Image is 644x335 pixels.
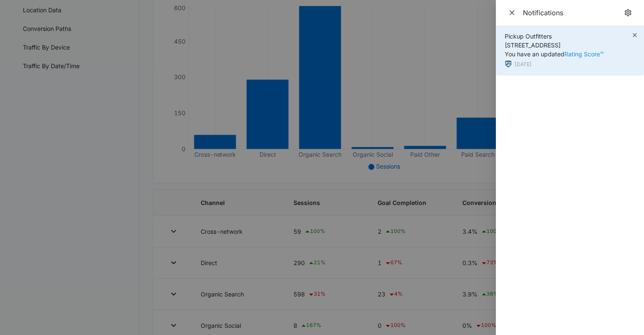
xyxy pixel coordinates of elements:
a: Rating Score™ [564,50,604,58]
button: Close [506,7,518,19]
a: notifications.title [622,7,634,19]
div: [DATE] [505,60,604,69]
span: Pickup Outfitters [STREET_ADDRESS] You have an updated [505,33,604,58]
div: Notifications [523,8,622,17]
